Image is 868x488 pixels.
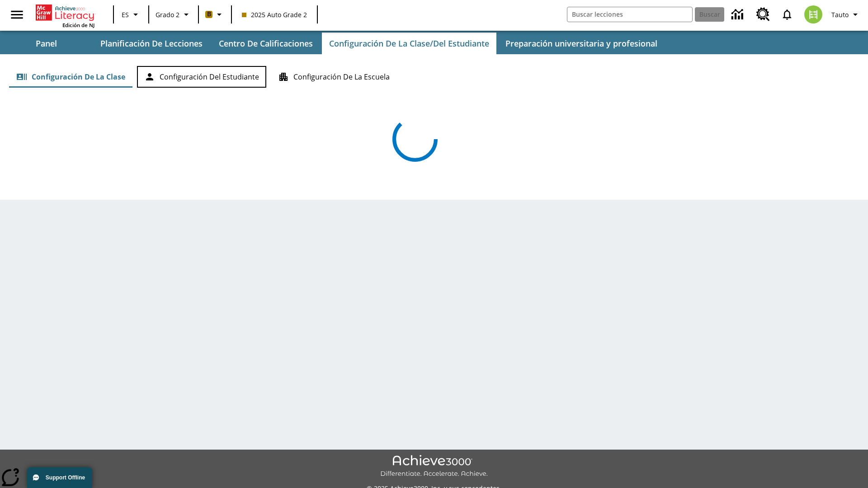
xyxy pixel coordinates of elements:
img: avatar image [804,5,822,23]
button: Configuración de la clase [9,66,132,88]
input: Buscar campo [567,7,692,22]
div: Portada [36,3,94,28]
a: Notificaciones [775,3,799,26]
button: Support Offline [27,467,92,488]
button: Preparación universitaria y profesional [498,33,665,54]
span: Edición de NJ [62,22,94,28]
button: Boost El color de la clase es anaranjado claro. Cambiar el color de la clase. [202,6,228,23]
span: ES [122,10,129,19]
img: Achieve3000 Differentiate Accelerate Achieve [380,455,488,478]
a: Centro de información [726,2,751,27]
span: Grado 2 [156,10,179,19]
div: Configuración de la clase/del estudiante [9,66,859,88]
button: Centro de calificaciones [212,33,320,54]
button: Configuración de la escuela [271,66,397,88]
button: Planificación de lecciones [93,33,210,54]
span: 2025 Auto Grade 2 [242,10,307,19]
span: Support Offline [46,474,85,481]
button: Abrir el menú lateral [4,1,30,28]
button: Escoja un nuevo avatar [799,3,828,26]
button: Panel [1,33,91,54]
button: Lenguaje: ES, Selecciona un idioma [117,6,146,23]
button: Configuración del estudiante [137,66,266,88]
button: Perfil/Configuración [828,6,864,23]
a: Centro de recursos, Se abrirá en una pestaña nueva. [751,2,775,27]
span: B [207,9,211,20]
a: Portada [36,4,94,22]
span: Tauto [831,10,849,19]
button: Configuración de la clase/del estudiante [322,33,496,54]
button: Grado: Grado 2, Elige un grado [152,6,195,23]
